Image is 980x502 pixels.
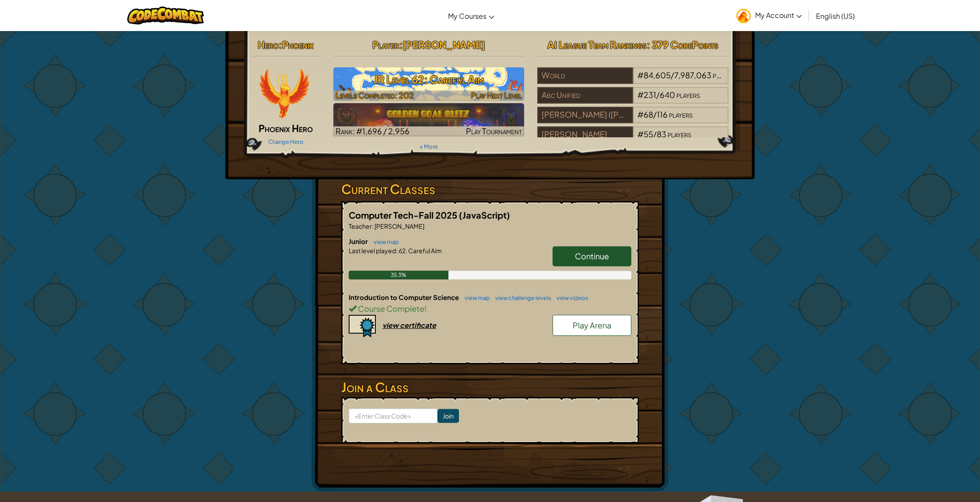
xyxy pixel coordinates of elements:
[755,10,802,20] span: My Account
[812,4,859,28] a: English (US)
[637,109,644,119] span: #
[424,303,427,314] span: !
[402,38,485,51] span: [PERSON_NAME]
[349,315,376,338] img: certificate-icon.png
[537,95,728,105] a: Abc Unified#231/640players
[459,209,510,220] span: (JavaScript)
[537,126,633,143] div: [PERSON_NAME]
[460,294,490,301] a: view map
[336,90,414,100] span: Levels Completed: 202
[341,377,639,397] h3: Join a Class
[537,67,633,84] div: World
[657,109,668,119] span: 116
[282,38,314,51] span: Phoenix
[357,303,424,314] span: Course Complete
[127,7,204,24] img: CodeCombat logo
[349,247,396,254] span: Last level played
[336,126,409,136] span: Rank: #1,696 / 2,956
[736,9,751,23] img: avatar
[537,87,633,104] div: Abc Unified
[349,408,437,423] input: <Enter Class Code>
[333,70,525,89] h3: JR Level 62: Careful Aim
[637,90,644,100] span: #
[420,143,438,150] a: + More
[448,11,486,21] span: My Courses
[491,294,551,301] a: view challenge levels
[268,138,304,145] a: Change Hero
[653,129,657,139] span: /
[637,129,644,139] span: #
[644,109,653,119] span: 68
[396,247,398,254] span: :
[437,409,459,423] input: Join
[398,247,407,254] span: 62.
[372,222,374,230] span: :
[547,38,647,51] span: AI League Team Rankings
[674,70,711,80] span: 7,987,063
[333,67,525,101] a: Play Next Level
[349,237,369,245] span: Junior
[333,67,525,101] img: JR Level 62: Careful Aim
[657,129,666,139] span: 83
[537,76,728,86] a: World#84,605/7,987,063players
[552,294,588,301] a: view videos
[341,179,639,199] h3: Current Classes
[537,115,728,125] a: [PERSON_NAME] ([PERSON_NAME]) Middle#68/116players
[713,70,736,80] span: players
[259,122,313,134] span: Phoenix Hero
[573,320,611,330] span: Play Arena
[349,222,372,230] span: Teacher
[660,90,675,100] span: 640
[656,90,660,100] span: /
[279,38,282,51] span: :
[333,103,525,136] a: Rank: #1,696 / 2,956Play Tournament
[349,209,459,220] span: Computer Tech-Fall 2025
[644,129,653,139] span: 55
[668,129,691,139] span: players
[372,38,399,51] span: Player
[369,238,399,245] a: view map
[349,321,436,330] a: view certificate
[333,103,525,136] img: Golden Goal
[349,271,448,279] div: 35.3%
[669,109,693,119] span: players
[444,4,499,28] a: My Courses
[653,109,657,119] span: /
[644,70,671,80] span: 84,605
[374,222,424,230] span: [PERSON_NAME]
[644,90,656,100] span: 231
[466,126,522,136] span: Play Tournament
[671,70,674,80] span: /
[399,38,402,51] span: :
[637,70,644,80] span: #
[258,38,279,51] span: Hero
[537,107,633,123] div: [PERSON_NAME] ([PERSON_NAME]) Middle
[382,321,436,330] div: view certificate
[732,2,806,29] a: My Account
[676,90,700,100] span: players
[647,38,718,51] span: : 379 CodePoints
[816,11,855,21] span: English (US)
[471,90,522,100] span: Play Next Level
[349,293,460,301] span: Introduction to Computer Science
[258,67,310,120] img: Codecombat-Pets-Phoenix-01.png
[537,135,728,145] a: [PERSON_NAME]#55/83players
[575,251,609,261] span: Continue
[407,247,442,254] span: Careful Aim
